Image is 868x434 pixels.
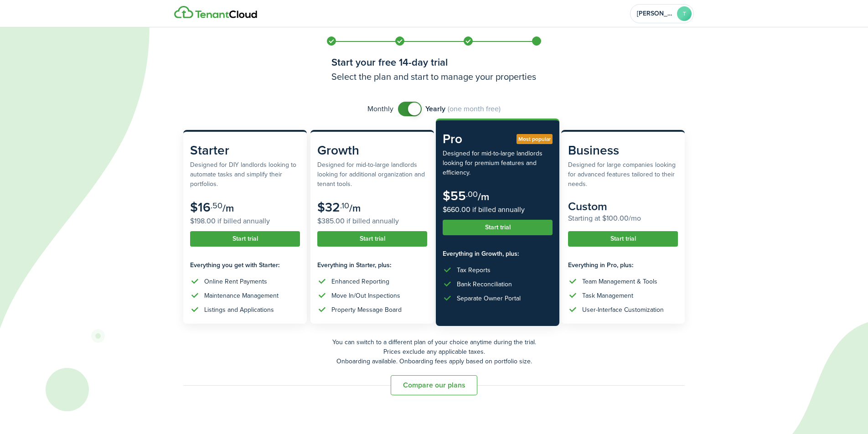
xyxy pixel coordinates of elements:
button: Compare our plans [391,375,477,395]
subscription-pricing-card-price-annual: $660.00 if billed annually [443,204,553,215]
div: Tax Reports [457,265,491,275]
button: Start trial [190,231,300,247]
div: Online Rent Payments [204,277,267,286]
subscription-pricing-card-price-amount: $55 [443,186,466,205]
subscription-pricing-card-price-cents: .10 [340,200,349,212]
subscription-pricing-card-title: Pro [443,129,553,149]
p: You can switch to a different plan of your choice anytime during the trial. Prices exclude any ap... [183,337,685,366]
subscription-pricing-card-price-cents: .00 [466,188,478,200]
button: Open menu [630,4,694,23]
subscription-pricing-card-price-annual: Starting at $100.00/mo [568,213,678,224]
subscription-pricing-card-description: Designed for DIY landlords looking to automate tasks and simplify their portfolios. [190,160,300,189]
subscription-pricing-card-price-amount: Custom [568,198,607,215]
subscription-pricing-card-features-title: Everything you get with Starter: [190,260,300,270]
subscription-pricing-card-title: Business [568,141,678,160]
div: Team Management & Tools [582,277,657,286]
div: Listings and Applications [204,305,274,315]
button: Start trial [568,231,678,247]
div: Property Message Board [331,305,402,315]
subscription-pricing-card-price-annual: $198.00 if billed annually [190,216,300,227]
subscription-pricing-card-description: Designed for large companies looking for advanced features tailored to their needs. [568,160,678,189]
span: Most popular [518,135,551,143]
div: Maintenance Management [204,291,279,300]
subscription-pricing-card-title: Starter [190,141,300,160]
div: Enhanced Reporting [331,277,389,286]
span: Thomas [637,10,673,17]
subscription-pricing-card-description: Designed for mid-to-large landlords looking for additional organization and tenant tools. [317,160,427,189]
subscription-pricing-card-features-title: Everything in Growth, plus: [443,249,553,258]
subscription-pricing-card-price-annual: $385.00 if billed annually [317,216,427,227]
img: Logo [174,6,257,19]
subscription-pricing-card-description: Designed for mid-to-large landlords looking for premium features and efficiency. [443,149,553,177]
span: Monthly [367,103,393,114]
button: Start trial [443,220,553,235]
h1: Start your free 14-day trial [331,55,537,70]
subscription-pricing-card-price-amount: $16 [190,198,211,217]
subscription-pricing-card-price-period: /m [478,189,489,204]
subscription-pricing-card-price-amount: $32 [317,198,340,217]
div: Bank Reconciliation [457,279,512,289]
subscription-pricing-card-features-title: Everything in Starter, plus: [317,260,427,270]
subscription-pricing-card-price-period: /m [222,201,234,216]
subscription-pricing-card-features-title: Everything in Pro, plus: [568,260,678,270]
div: Separate Owner Portal [457,294,521,303]
div: Task Management [582,291,633,300]
div: Move In/Out Inspections [331,291,400,300]
subscription-pricing-card-price-cents: .50 [211,200,222,212]
subscription-pricing-card-title: Growth [317,141,427,160]
button: Start trial [317,231,427,247]
div: User-Interface Customization [582,305,664,315]
avatar-text: T [677,6,692,21]
h3: Select the plan and start to manage your properties [331,70,537,83]
subscription-pricing-card-price-period: /m [349,201,361,216]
